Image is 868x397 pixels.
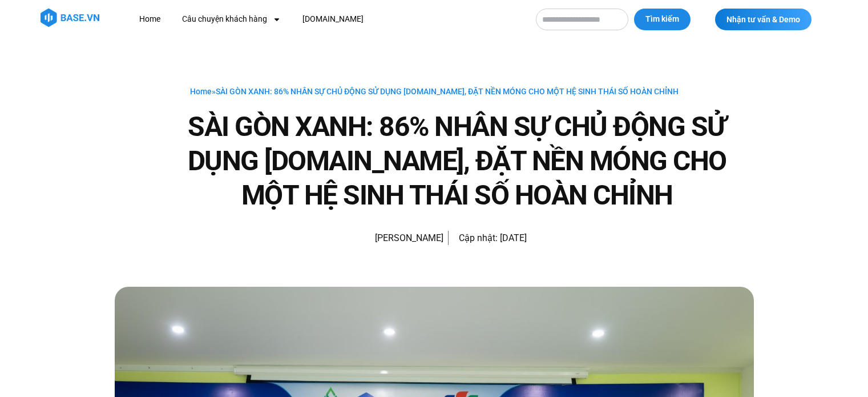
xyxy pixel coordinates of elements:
[131,9,169,30] a: Home
[173,9,289,30] a: Câu chuyện khách hàng
[160,110,754,212] h1: SÀI GÒN XANH: 86% NHÂN SỰ CHỦ ĐỘNG SỬ DỤNG [DOMAIN_NAME], ĐẶT NỀN MÓNG CHO MỘT HỆ SINH THÁI SỐ HO...
[190,87,212,96] a: Home
[342,224,443,252] a: Picture of Đoàn Đức [PERSON_NAME]
[715,9,812,30] a: Nhận tư vấn & Demo
[369,230,443,246] span: [PERSON_NAME]
[216,87,679,96] span: SÀI GÒN XANH: 86% NHÂN SỰ CHỦ ĐỘNG SỬ DỤNG [DOMAIN_NAME], ĐẶT NỀN MÓNG CHO MỘT HỆ SINH THÁI SỐ HO...
[190,87,679,96] span: »
[459,232,498,243] span: Cập nhật:
[131,9,524,30] nav: Menu
[726,15,800,23] span: Nhận tư vấn & Demo
[500,232,527,243] time: [DATE]
[645,14,679,25] span: Tìm kiếm
[634,9,691,30] button: Tìm kiếm
[294,9,372,30] a: [DOMAIN_NAME]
